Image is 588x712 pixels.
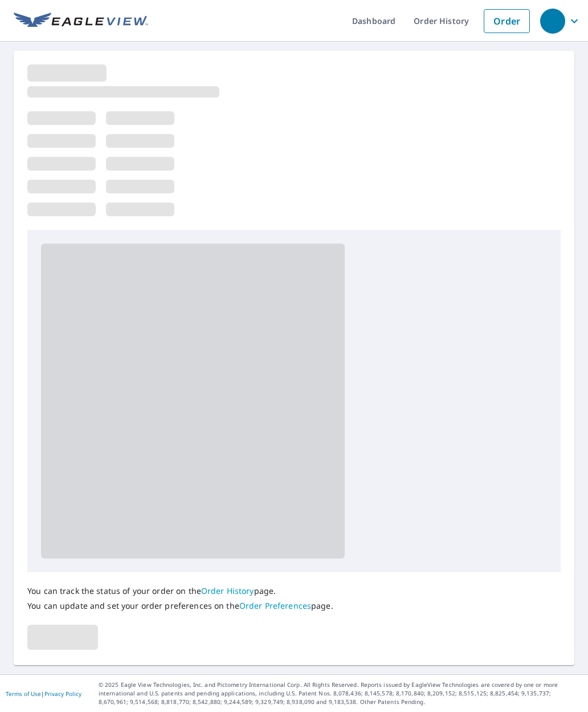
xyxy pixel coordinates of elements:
[44,690,81,698] a: Privacy Policy
[27,601,333,611] p: You can update and set your order preferences on the page.
[6,690,81,697] p: |
[14,13,148,30] img: EV Logo
[6,690,41,698] a: Terms of Use
[239,600,311,611] a: Order Preferences
[201,585,254,596] a: Order History
[484,9,530,33] a: Order
[27,586,333,596] p: You can track the status of your order on the page.
[99,681,582,706] p: © 2025 Eagle View Technologies, Inc. and Pictometry International Corp. All Rights Reserved. Repo...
